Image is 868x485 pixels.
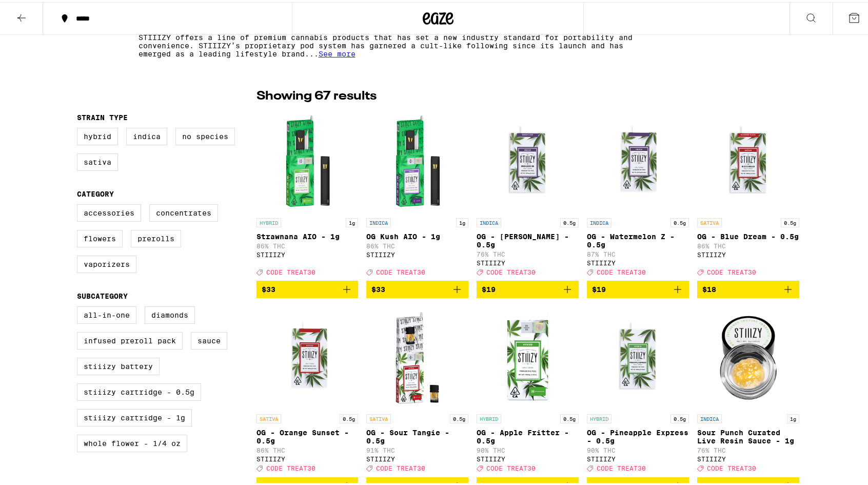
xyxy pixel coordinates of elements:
label: STIIIZY Battery [77,356,160,373]
label: Sativa [77,151,118,169]
label: Hybrid [77,126,118,143]
p: 86% THC [257,241,359,247]
img: STIIIZY - Strawnana AIO - 1g [257,108,359,211]
label: Vaporizers [77,254,136,271]
label: Indica [126,126,167,143]
p: OG - [PERSON_NAME] - 0.5g [477,230,579,247]
p: 1g [787,412,799,421]
a: Open page for OG - Pineapple Express - 0.5g from STIIIZY [587,304,689,475]
img: STIIIZY - OG - King Louis XIII - 0.5g [477,108,579,211]
label: Prerolls [131,228,181,245]
button: Add to bag [697,279,799,296]
p: 76% THC [697,445,799,452]
p: 86% THC [257,445,359,452]
img: STIIIZY - OG - Sour Tangie - 0.5g [366,304,468,407]
button: Add to bag [257,279,359,296]
legend: Strain Type [77,111,128,120]
button: Add to bag [587,279,689,296]
p: OG - Sour Tangie - 0.5g [366,426,468,443]
p: OG - Blue Dream - 0.5g [697,230,799,239]
div: STIIIZY [587,454,689,460]
p: INDICA [366,216,391,225]
span: CODE TREAT30 [376,267,425,274]
img: STIIIZY - OG - Watermelon Z - 0.5g [587,108,689,211]
div: STIIIZY [257,454,359,460]
span: CODE TREAT30 [597,463,646,470]
span: $19 [482,283,496,292]
span: $18 [702,283,716,292]
p: 90% THC [587,445,689,452]
a: Open page for OG - Apple Fritter - 0.5g from STIIIZY [477,304,579,475]
span: CODE TREAT30 [376,463,425,470]
div: STIIIZY [477,258,579,264]
a: Open page for OG - Sour Tangie - 0.5g from STIIIZY [366,304,468,475]
p: 0.5g [560,412,579,421]
span: CODE TREAT30 [486,463,536,470]
p: SATIVA [366,412,391,421]
label: Sauce [191,330,227,347]
span: Help [23,7,44,16]
p: OG Kush AIO - 1g [366,230,468,239]
p: OG - Pineapple Express - 0.5g [587,426,689,443]
p: Strawnana AIO - 1g [257,230,359,239]
p: INDICA [587,216,611,225]
legend: Subcategory [77,290,128,298]
a: Open page for Sour Punch Curated Live Resin Sauce - 1g from STIIIZY [697,304,799,475]
span: CODE TREAT30 [707,463,756,470]
p: SATIVA [697,216,722,225]
p: 76% THC [477,249,579,256]
div: STIIIZY [697,249,799,256]
p: 1g [346,216,358,225]
p: SATIVA [257,412,281,421]
p: 86% THC [366,241,468,247]
p: OG - Watermelon Z - 0.5g [587,230,689,247]
img: STIIIZY - OG Kush AIO - 1g [366,108,468,211]
img: STIIIZY - OG - Pineapple Express - 0.5g [587,304,689,407]
p: OG - Apple Fritter - 0.5g [477,426,579,443]
div: STIIIZY [587,258,689,264]
div: STIIIZY [257,249,359,256]
a: Open page for OG - Watermelon Z - 0.5g from STIIIZY [587,108,689,279]
div: STIIIZY [477,454,579,460]
p: 0.5g [560,216,579,225]
img: STIIIZY - Sour Punch Curated Live Resin Sauce - 1g [697,304,799,407]
p: 87% THC [587,249,689,256]
span: CODE TREAT30 [486,267,536,274]
a: Open page for OG - King Louis XIII - 0.5g from STIIIZY [477,108,579,279]
p: 90% THC [477,445,579,452]
button: Add to bag [366,279,468,296]
p: HYBRID [477,412,501,421]
label: Concentrates [149,202,218,220]
p: 0.5g [670,216,689,225]
p: 0.5g [340,412,358,421]
p: INDICA [697,412,722,421]
span: $33 [371,283,385,292]
a: Open page for OG - Orange Sunset - 0.5g from STIIIZY [257,304,359,475]
label: No Species [175,126,235,143]
p: 1g [456,216,468,225]
p: 86% THC [697,241,799,247]
label: All-In-One [77,304,136,322]
legend: Category [77,188,114,196]
button: Add to bag [477,279,579,296]
img: STIIIZY - OG - Blue Dream - 0.5g [697,108,799,211]
span: $19 [592,283,606,292]
div: STIIIZY [697,454,799,460]
img: STIIIZY - OG - Apple Fritter - 0.5g [477,304,579,407]
p: OG - Orange Sunset - 0.5g [257,426,359,443]
a: Open page for OG - Blue Dream - 0.5g from STIIIZY [697,108,799,279]
span: CODE TREAT30 [266,267,315,274]
label: STIIIZY Cartridge - 1g [77,407,192,424]
label: STIIIZY Cartridge - 0.5g [77,381,201,399]
a: Open page for Strawnana AIO - 1g from STIIIZY [257,108,359,279]
p: HYBRID [257,216,281,225]
p: Sour Punch Curated Live Resin Sauce - 1g [697,426,799,443]
span: See more [319,48,356,56]
label: Diamonds [145,304,195,322]
label: Whole Flower - 1/4 oz [77,433,187,450]
p: HYBRID [587,412,611,421]
p: 0.5g [670,412,689,421]
label: Flowers [77,228,123,245]
a: Open page for OG Kush AIO - 1g from STIIIZY [366,108,468,279]
p: Showing 67 results [257,86,377,103]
